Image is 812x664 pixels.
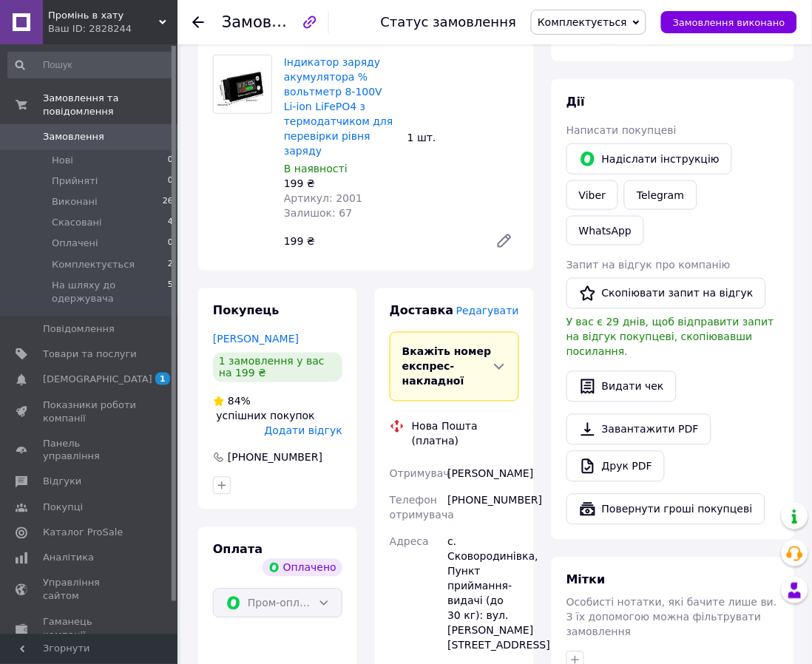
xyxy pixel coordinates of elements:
[155,373,170,385] span: 1
[284,176,396,191] div: 199 ₴
[538,16,627,28] span: Комплектується
[43,526,123,540] span: Каталог ProSale
[163,195,173,209] span: 26
[168,175,173,188] span: 0
[566,371,677,402] button: Видати чек
[566,143,732,175] button: Надіслати інструкцію
[284,163,348,175] span: В наявності
[566,494,765,525] button: Повернути гроші покупцеві
[408,419,523,449] div: Нова Пошта (платна)
[390,536,429,548] span: Адреса
[43,322,115,336] span: Повідомлення
[226,450,324,465] div: [PHONE_NUMBER]
[402,346,491,387] span: Вкажіть номер експрес-накладної
[390,495,454,521] span: Телефон отримувача
[490,226,519,256] a: Редагувати
[263,559,342,577] div: Оплачено
[43,92,177,118] span: Замовлення та повідомлення
[390,304,454,318] span: Доставка
[52,195,98,209] span: Виконані
[228,396,251,407] span: 84%
[566,573,606,587] span: Мітки
[52,258,135,271] span: Комплектується
[284,192,362,204] span: Артикул: 2001
[168,216,173,229] span: 4
[213,353,342,382] div: 1 замовлення у вас на 199 ₴
[213,304,280,318] span: Покупець
[168,154,173,167] span: 0
[43,552,94,565] span: Аналітика
[456,305,519,317] span: Редагувати
[673,17,785,28] span: Замовлення виконано
[43,437,137,464] span: Панель управління
[43,399,137,425] span: Показники роботи компанії
[168,237,173,250] span: 0
[566,259,731,271] span: Запит на відгук про компанію
[43,577,137,603] span: Управління сайтом
[52,175,98,188] span: Прийняті
[168,279,173,305] span: 5
[48,9,159,22] span: Промінь в хату
[52,279,168,305] span: На шляху до одержувача
[390,468,450,480] span: Отримувач
[566,278,766,309] button: Скопіювати запит на відгук
[7,52,175,78] input: Пошук
[168,258,173,271] span: 2
[381,15,517,30] div: Статус замовлення
[278,231,484,251] div: 199 ₴
[213,394,342,424] div: успішних покупок
[444,529,522,659] div: с. Сковородинівка, Пункт приймання-видачі (до 30 кг): вул. [PERSON_NAME][STREET_ADDRESS]
[52,216,102,229] span: Скасовані
[52,154,73,167] span: Нові
[444,461,522,487] div: [PERSON_NAME]
[213,543,263,557] span: Оплата
[43,348,137,361] span: Товари та послуги
[222,13,321,31] span: Замовлення
[566,451,665,482] a: Друк PDF
[661,11,797,33] button: Замовлення виконано
[444,487,522,529] div: [PHONE_NUMBER]
[52,237,98,250] span: Оплачені
[192,15,204,30] div: Повернутися назад
[402,127,525,148] div: 1 шт.
[566,124,677,136] span: Написати покупцеві
[624,180,697,210] a: Telegram
[284,207,352,219] span: Залишок: 67
[43,130,104,143] span: Замовлення
[566,316,774,358] span: У вас є 29 днів, щоб відправити запит на відгук покупцеві, скопіювавши посилання.
[214,55,271,113] img: Індикатор заряду акумулятора % вольтметр 8-100V Li-ion LiFePO4 з термодатчиком для перевірки рівн...
[43,501,83,515] span: Покупці
[43,373,152,386] span: [DEMOGRAPHIC_DATA]
[566,180,618,210] a: Viber
[43,475,81,489] span: Відгуки
[566,597,777,638] span: Особисті нотатки, які бачите лише ви. З їх допомогою можна фільтрувати замовлення
[213,333,299,345] a: [PERSON_NAME]
[284,56,393,157] a: Індикатор заряду акумулятора % вольтметр 8-100V Li-ion LiFePO4 з термодатчиком для перевірки рівн...
[566,414,711,445] a: Завантажити PDF
[48,22,177,35] div: Ваш ID: 2828244
[566,95,585,109] span: Дії
[43,616,137,643] span: Гаманець компанії
[265,425,342,437] span: Додати відгук
[566,216,644,245] a: WhatsApp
